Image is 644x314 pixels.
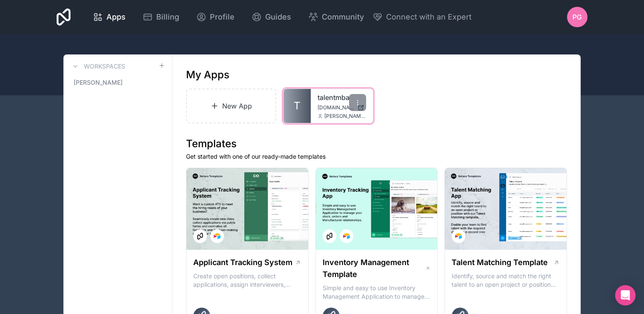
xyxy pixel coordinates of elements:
a: T [283,89,311,123]
h3: Workspaces [84,62,125,71]
div: Open Intercom Messenger [615,285,635,305]
span: [PERSON_NAME] [74,78,123,87]
span: PG [572,12,582,22]
a: New App [186,88,276,123]
img: Airtable Logo [214,233,220,240]
a: [DOMAIN_NAME] [318,104,366,111]
span: Community [322,11,364,23]
img: Airtable Logo [455,233,462,240]
a: Apps [86,8,132,26]
span: Connect with an Expert [386,11,472,23]
p: Create open positions, collect applications, assign interviewers, centralise candidate feedback a... [193,272,301,289]
span: Profile [210,11,235,23]
span: [DOMAIN_NAME] [318,104,354,111]
h1: Templates [186,137,567,151]
img: Airtable Logo [343,233,350,240]
a: Community [301,8,371,26]
span: T [294,99,301,113]
a: Guides [245,8,298,26]
span: Apps [106,11,126,23]
p: Get started with one of our ready-made templates [186,152,567,161]
a: [PERSON_NAME] [70,75,165,90]
a: Workspaces [70,61,125,71]
a: Profile [189,8,241,26]
h1: Inventory Management Template [323,257,425,280]
h1: Applicant Tracking System [193,257,292,268]
p: Simple and easy to use Inventory Management Application to manage your stock, orders and Manufact... [323,284,431,301]
h1: Talent Matching Template [452,257,548,268]
span: [PERSON_NAME][EMAIL_ADDRESS][DOMAIN_NAME] [324,113,366,120]
button: Connect with an Expert [372,11,472,23]
h1: My Apps [186,68,229,82]
span: Billing [156,11,179,23]
p: Identify, source and match the right talent to an open project or position with our Talent Matchi... [452,272,560,289]
a: talentmba [318,92,366,103]
a: Billing [136,8,186,26]
span: Guides [265,11,291,23]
